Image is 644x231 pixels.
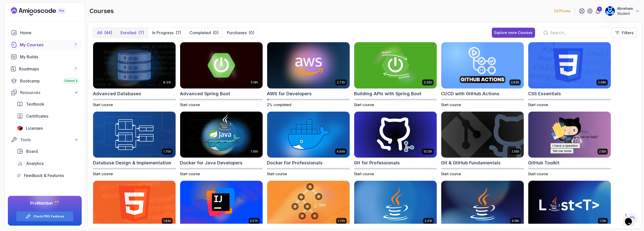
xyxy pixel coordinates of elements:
span: Start course [354,172,374,176]
span: Start course [267,172,287,176]
button: In Progress(7) [148,28,185,38]
button: Enrolled(7) [116,28,148,38]
span: 2% completed [267,103,291,107]
a: builds [8,52,82,62]
div: Resources [20,89,79,96]
iframe: chat widget [623,211,639,226]
span: 7 [75,67,77,71]
span: Board [26,148,38,154]
h2: CSS Essentials [528,90,561,97]
a: feedback [14,170,82,180]
span: 7 [75,43,77,47]
span: Certificates [26,113,48,119]
p: All [97,30,102,36]
img: Git & GitHub Fundamentals card [441,112,524,158]
h2: Database Design & Implementation [93,159,171,166]
p: In Progress [152,30,174,36]
button: Check PRO Features [16,211,73,221]
p: 1.70h [163,150,171,154]
a: home [8,28,82,38]
p: 10.13h [423,150,432,154]
div: Roadmaps [19,66,79,72]
h2: Building APIs with Spring Boot [354,90,421,97]
div: Home [20,30,79,36]
a: textbook [14,99,82,109]
div: Bootcamp [20,78,79,84]
div: (0) [249,30,254,36]
p: Enrolled [120,30,136,36]
div: Explore more Courses [494,30,533,35]
button: Explore more Courses [492,28,535,38]
a: bootcamp [8,76,82,86]
span: Start course [528,172,548,176]
img: Database Design & Implementation card [93,112,176,158]
button: All(44) [93,28,116,38]
div: Tools [20,137,79,143]
p: Filters [622,30,633,36]
h2: Advanced Spring Boot [180,90,230,97]
h2: Docker For Professionals [267,159,323,166]
a: 1 [595,8,601,14]
a: AWS for Developers card2.73hAWS for Developers2% completed [267,42,350,107]
h2: courses [90,7,114,15]
h2: GitHub Toolkit [528,159,559,166]
img: HTML Essentials card [93,181,176,227]
span: Hi! How can we help? [2,15,50,19]
span: Start course [441,172,461,176]
div: (0) [213,30,219,36]
button: user profile imageAbrehamStudent [605,6,640,16]
img: Java Generics card [528,181,611,227]
h2: Docker for Java Developers [180,159,243,166]
button: Filters [612,27,637,38]
img: Advanced Databases card [93,42,176,88]
p: 2.73h [337,80,345,84]
p: Abreham [617,6,633,11]
img: IntelliJ IDEA Developer Guide card [180,181,263,227]
div: (7) [138,30,144,36]
span: Start course [354,103,374,107]
span: Feedback & Features [24,172,64,178]
img: jetbrains icon [17,126,23,131]
span: Start course [93,172,113,176]
a: Check PRO Features [33,214,64,218]
p: 2.41h [425,219,432,223]
img: Java for Beginners card [354,181,437,227]
div: 👋Hi! How can we help?I have a questionTell me more [2,2,93,34]
p: 5.18h [251,80,258,84]
img: Docker For Professionals card [267,112,350,158]
h2: AWS for Developers [267,90,312,97]
img: CSS Essentials card [528,42,611,88]
button: Tell me more [2,28,25,34]
h2: CI/CD with GitHub Actions [441,90,499,97]
p: 1.84h [163,219,171,223]
p: Student [617,11,633,16]
span: Start course [180,172,200,176]
div: 1 [597,7,602,12]
p: 8.31h [163,80,171,84]
a: licenses [14,123,82,133]
button: Tools [8,135,82,144]
p: 1.13h [599,219,606,223]
h2: Git for Professionals [354,159,400,166]
img: CI/CD with GitHub Actions card [441,42,524,88]
input: Search... [550,30,605,36]
p: Purchases [227,30,247,36]
span: Start course [441,103,461,107]
p: 5.57h [250,219,258,223]
span: Textbook [26,101,44,107]
span: Start course [528,103,548,107]
a: Landing page [11,7,77,15]
a: certificates [14,111,82,121]
img: Git for Professionals card [354,112,437,158]
a: board [14,146,82,156]
img: AWS for Developers card [267,42,350,88]
button: Resources [8,88,82,97]
span: Start course [93,103,113,107]
p: Completed [189,30,211,36]
span: Cohort 3 [64,79,77,83]
p: 2.08h [598,80,606,84]
img: Advanced Spring Boot card [180,42,263,88]
iframe: chat widget [548,120,639,208]
a: analytics [14,158,82,168]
